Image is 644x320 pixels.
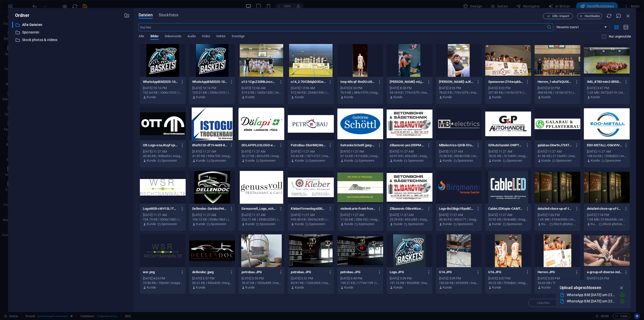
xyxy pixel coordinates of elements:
p: Kunde [492,158,501,163]
div: [DATE] 3:47 PM [587,86,627,90]
p: petrobau.JPG [291,270,326,274]
p: Kunde [147,285,156,290]
div: 159.21 KB | 1779x1109 | image/jpeg [340,281,380,285]
p: IMG_8783-min2-3RSDtxAztYycdvQttYpNHQ.jpg [587,80,622,84]
div: Sponsoren [12,29,130,35]
p: Kunde [147,158,156,163]
p: Kunde [344,158,353,163]
p: EDO-METALL-ObkVHVrmYqg3o8Fwx38LPw.png [587,143,622,148]
button: Hochladen [577,13,602,19]
p: Kunde [443,222,452,226]
p: Kunde [295,222,304,226]
p: Sponsoren [211,158,226,163]
p: Sponsoren [358,158,374,163]
div: [DATE] 3:39 PM [390,276,429,281]
div: Von: Kunde | Ordner: Stock photos & videos [587,222,627,226]
p: Sponsoren [605,158,621,163]
span: URL-Import [552,15,569,18]
p: Kunde [443,95,452,99]
p: Kunde [245,285,255,290]
div: [DATE] 11:27 AM [390,149,429,154]
p: CableLEDKopie-CAMT-cvFcWiwB6Ip_rKe7A.png [488,206,524,211]
p: DOLAPIPLUSLOGO-e2cuAvq2RrvGUG-PEtvihA.png [242,143,277,148]
div: 154.73 KB | 3000x1082 | image/jpeg [143,217,183,222]
p: Zeigt nur Dateien an, die nicht auf der Website verwendet werden. Dateien, die während dieser Sit... [609,34,631,39]
div: 257.89 KB | 1619x1079 | image/jpeg [488,90,528,95]
div: 1.24 MB | 5472x3119 | image/jpeg [587,90,627,95]
div: 41.87 KB | 950x758 | image/jpeg [192,154,232,158]
p: Kunde [344,95,353,99]
div: 1.04 MB | 5184x3456 | image/jpeg [538,217,577,222]
p: Kunde [147,95,156,99]
p: Stock photos & videos [603,222,627,226]
p: Kunde [393,95,403,99]
div: [DATE] 11:27 AM [538,149,577,154]
i: Neu laden [606,13,612,19]
div: [DATE] 11:27 AM [242,149,281,154]
p: Herren_1-ekuFkQUtXh9AuHScTnxU0w.JPG [538,80,573,84]
div: 150.64 KB | 695x939 | image/jpeg [439,281,479,285]
div: [DATE] 11:27 AM [291,149,331,154]
div: [DATE] 3:24 PM [587,276,627,281]
div: [DATE] 3:39 PM [439,276,479,281]
p: Kunde [147,222,156,226]
div: 65.97 KB | 453x283 | image/png [390,154,429,158]
p: Dellendoc-DarinkoPetrovic-3_Uq42Tqqu-VzxXnKN_y3Q.jpg [192,206,227,211]
p: wsr.png [143,270,178,274]
div: 85.91 KB | 1243x934 | image/jpeg [291,281,331,285]
div: [DATE] 11:27 AM [340,149,380,154]
div: 236.71 KB | 2938x2204 | image/jpeg [242,217,281,222]
p: Sponsoren [457,158,473,163]
div: 78.57 KB | 1035x838 | image/jpeg [242,281,281,285]
p: Kunde [245,95,255,99]
p: LogoWSR-cWV13L1TZNjgTtgzm7UtJg.jpg [143,206,178,211]
p: Logo-BoOBqjo1RpnBC5nmTSSdiw.png [439,206,474,211]
div: [DATE] 8:36 PM [340,86,380,90]
p: Kunde [393,222,403,226]
div: [DATE] 8:22 PM [488,86,528,90]
p: Kunde [492,95,501,99]
div: 368.98 KB | 1619x1079 | image/jpeg [538,90,577,95]
div: [DATE] 11:27 AM [242,213,281,217]
div: [DATE] 11:27 AM [488,213,528,217]
div: [DATE] 11:27 AM [390,213,429,217]
div: 148.94 KB | 1208x820 | image/png [587,154,627,158]
div: 156.12 KB | 2048x1862 | image/jpeg [192,217,232,222]
div: Stock photos & videos [12,37,130,43]
div: 102.64 KB | 1006x1010 | image/jpeg [143,90,183,95]
span: Vektor [216,33,226,40]
div: [DATE] 4:04 PM [143,276,183,281]
p: Kunde [196,285,205,290]
div: 50.61 KB | 945x438 | image/jpeg [192,281,232,285]
div: [DATE] 8:26 PM [439,86,479,90]
i: Minimieren [616,13,621,19]
p: Kunde [344,285,353,290]
p: Kunde [295,95,304,99]
span: Audio [187,33,196,40]
div: 50.27 KB | 841x595 | image/png [242,154,281,158]
p: Alle Dateien [22,22,120,28]
div: [DATE] 11:27 AM [192,213,232,217]
p: a-group-of-diverse-individuals-join-hands-for-teamwork-in-west-java-indonesia.jpeg [587,270,622,274]
div: [DATE] 10:16 PM [143,86,183,90]
span: Sonstige [232,33,245,40]
p: u12-1CgcZS0NkJxscGd2IJ6Qvw.jpg [242,80,277,84]
p: WhatsAppBild2025-10-06um22.08.34_36250ca7-NJAb5Rg0s6niZBYOoRvOag.jpg [143,80,178,84]
p: Kunde [295,285,304,290]
div: [DATE] 3:51 PM [291,276,331,281]
p: galabau-D6w9vJ7SXT_rN7-E4DTuEw.JPG [538,143,573,148]
div: [DATE] 7:18 PM [587,213,627,217]
p: Herren.JPG [538,270,573,274]
p: Kunde [492,285,501,290]
div: [DATE] 11:27 AM [143,149,183,154]
div: 319.3 KB | 1600x1200 | image/jpeg [242,90,281,95]
p: MBelectrics-QXiB-5Yut9uHIQsDpq4sSA.png [439,143,474,148]
p: Kunde [196,158,205,163]
p: Kunde [443,285,452,290]
div: [DATE] 11:27 AM [439,213,479,217]
div: 59.22 KB | 709x866 | image/jpeg [488,281,528,285]
div: [DATE] 11:27 AM [143,213,183,217]
div: 40.85 KB | 908x454 | image/png [143,154,183,158]
p: GetrankeSchottl.jpeg-PIm7ZxPeHrK6lsIxBgbYOQ.jpg [340,143,376,148]
div: 131.16 KB | 900x908 | image/jpeg [390,281,429,285]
